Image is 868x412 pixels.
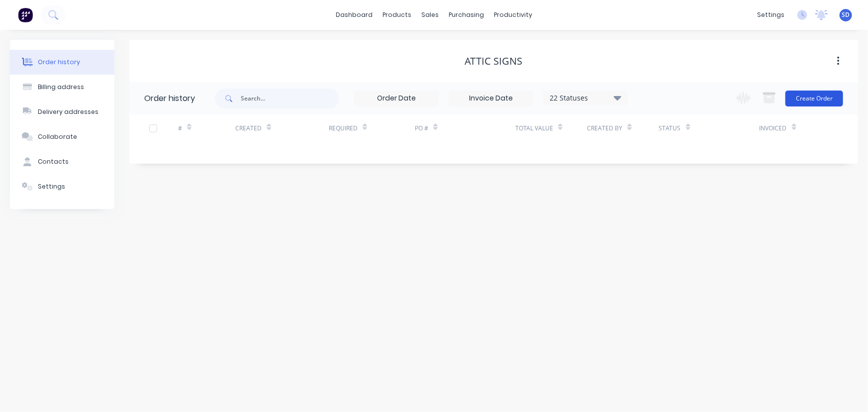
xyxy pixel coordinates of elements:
button: Collaborate [10,124,114,149]
div: settings [752,7,789,22]
div: products [378,7,416,22]
div: Contacts [38,157,69,166]
button: Order history [10,50,114,75]
div: Status [659,124,681,133]
div: Created [235,114,329,142]
div: Created By [587,114,659,142]
div: purchasing [444,7,489,22]
button: Billing address [10,75,114,100]
div: 22 Statuses [544,93,627,103]
div: Status [659,114,760,142]
div: Created By [587,124,622,133]
div: PO # [415,114,515,142]
div: Delivery addresses [38,107,98,116]
input: Invoice Date [449,91,533,106]
div: Total Value [515,114,587,142]
button: Settings [10,174,114,199]
img: Factory [18,7,33,22]
button: Contacts [10,149,114,174]
span: SD [842,10,850,19]
div: Billing address [38,83,84,92]
div: Total Value [515,124,553,133]
div: Collaborate [38,132,77,141]
button: Delivery addresses [10,100,114,124]
div: productivity [489,7,537,22]
div: Created [235,124,262,133]
div: Required [329,124,358,133]
div: # [178,114,235,142]
a: dashboard [331,7,378,22]
div: Required [329,114,415,142]
div: sales [416,7,444,22]
div: PO # [415,124,428,133]
div: # [178,124,182,133]
button: Create Order [785,91,843,106]
div: Invoiced [760,124,787,133]
div: Order history [144,93,195,104]
div: Order history [38,58,80,67]
input: Search... [241,89,339,108]
input: Order Date [355,91,438,106]
div: Attic Signs [465,55,523,67]
div: Invoiced [760,114,817,142]
div: Settings [38,182,65,191]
